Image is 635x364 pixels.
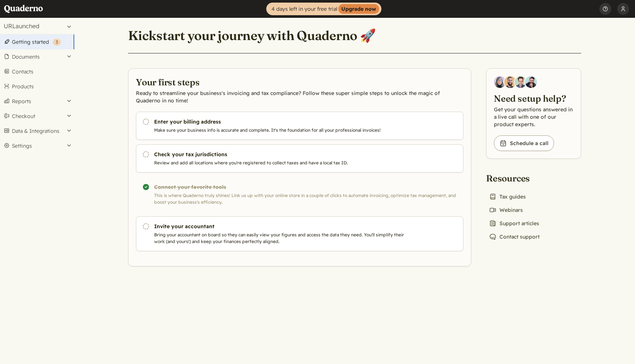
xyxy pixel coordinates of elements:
[525,76,537,88] img: Javier Rubio, DevRel at Quaderno
[486,172,543,184] h2: Resources
[266,3,381,15] a: 4 days left in your free trialUpgrade now
[486,218,542,229] a: Support articles
[154,118,407,125] h3: Enter your billing address
[486,232,543,242] a: Contact support
[136,76,463,88] h2: Your first steps
[515,76,527,88] img: Ivo Oltmans, Business Developer at Quaderno
[128,27,376,44] h1: Kickstart your journey with Quaderno 🚀
[56,39,58,45] span: 3
[486,205,526,215] a: Webinars
[154,232,407,245] p: Bring your accountant on board so they can easily view your figures and access the data they need...
[154,160,407,166] p: Review and add all locations where you're registered to collect taxes and have a local tax ID.
[504,76,516,88] img: Jairo Fumero, Account Executive at Quaderno
[154,223,407,230] h3: Invite your accountant
[338,4,379,14] strong: Upgrade now
[494,135,554,151] a: Schedule a call
[494,106,573,128] p: Get your questions answered in a live call with one of our product experts.
[494,76,506,88] img: Diana Carrasco, Account Executive at Quaderno
[486,191,529,202] a: Tax guides
[136,112,463,140] a: Enter your billing address Make sure your business info is accurate and complete. It's the founda...
[136,144,463,173] a: Check your tax jurisdictions Review and add all locations where you're registered to collect taxe...
[494,92,573,104] h2: Need setup help?
[154,151,407,158] h3: Check your tax jurisdictions
[136,89,463,104] p: Ready to streamline your business's invoicing and tax compliance? Follow these super simple steps...
[154,127,407,134] p: Make sure your business info is accurate and complete. It's the foundation for all your professio...
[136,216,463,251] a: Invite your accountant Bring your accountant on board so they can easily view your figures and ac...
